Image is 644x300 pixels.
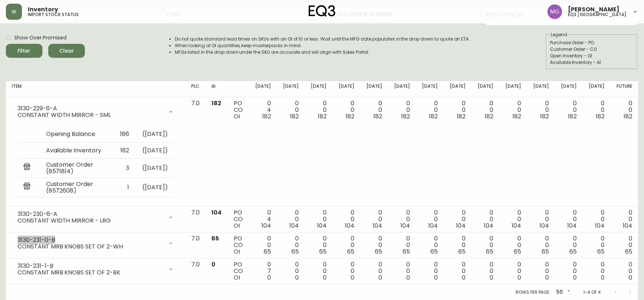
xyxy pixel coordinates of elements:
[185,97,206,207] td: 7.0
[14,34,67,42] span: Show Over Promised
[48,44,85,58] button: Clear
[588,100,605,120] div: 0 0
[234,112,240,121] span: OI
[175,49,470,56] li: MFGs listed in the drop down under the SKU are accurate and will align with Sales Portal.
[429,112,438,121] span: 182
[305,81,332,97] th: [DATE]
[100,37,121,44] input: Prix sans le $
[12,100,180,124] div: 3130-229-6-ACONSTANT WIDTH MIRROR - SML
[291,247,299,256] span: 65
[319,247,327,256] span: 65
[422,261,438,281] div: 0 0
[185,206,206,232] td: 7.0
[462,273,466,282] span: 0
[568,7,619,12] span: [PERSON_NAME]
[610,81,638,97] th: Future
[351,273,354,282] span: 0
[289,221,299,230] span: 104
[379,273,382,282] span: 0
[135,178,174,197] td: ( [DATE] )
[444,81,471,97] th: [DATE]
[505,209,521,229] div: 0 0
[310,261,327,281] div: 0 0
[533,209,549,229] div: 0 0
[505,235,521,255] div: 0 0
[185,258,206,284] td: 7.0
[12,261,180,277] div: 3130-231-1-BCONSTANT MRB KNOBS SET OF 2-BK
[375,247,382,256] span: 65
[23,182,30,191] img: retail_report.svg
[283,100,299,120] div: 0 0
[323,273,327,282] span: 0
[545,273,549,282] span: 0
[568,12,626,17] h5: eq3 [GEOGRAPHIC_DATA]
[100,47,121,54] input: Prix sans le $
[588,261,605,281] div: 0 0
[422,209,438,229] div: 0 0
[514,247,521,256] span: 65
[458,247,466,256] span: 65
[12,209,180,225] div: 3130-230-6-ACONSTANT WIDTH MIRROR - LRG
[616,261,632,281] div: 0 0
[262,112,271,121] span: 182
[422,235,438,255] div: 0 0
[15,27,65,54] textarea: MARBRE BLANC
[40,178,113,197] td: Customer Order (8572608)
[505,261,521,281] div: 0 0
[550,31,568,38] legend: Legend
[477,261,493,281] div: 0 0
[135,159,174,178] td: ( [DATE] )
[283,235,299,255] div: 0 0
[568,112,577,121] span: 182
[567,221,577,230] span: 104
[540,112,549,121] span: 182
[12,235,180,251] div: 3130-231-0-BCONSTANT MRB KNOBS SET OF 2-WH
[234,247,240,256] span: OI
[449,209,466,229] div: 0 0
[569,247,577,256] span: 65
[527,81,555,97] th: [DATE]
[512,112,521,121] span: 182
[485,112,493,121] span: 182
[255,261,271,281] div: 0 7
[255,209,271,229] div: 0 4
[561,261,577,281] div: 0 0
[597,247,605,256] span: 65
[484,221,493,230] span: 104
[310,100,327,120] div: 0 0
[360,81,388,97] th: [DATE]
[416,81,444,97] th: [DATE]
[338,100,354,120] div: 0 0
[477,209,493,229] div: 0 0
[28,7,58,12] span: Inventory
[366,100,382,120] div: 0 0
[332,81,360,97] th: [DATE]
[113,126,135,143] td: 186
[185,81,206,97] th: PLC
[345,221,354,230] span: 104
[422,100,438,120] div: 0 0
[211,260,215,269] span: 0
[135,126,174,143] td: ( [DATE] )
[338,235,354,255] div: 0 0
[601,273,605,282] span: 0
[623,221,632,230] span: 104
[394,235,410,255] div: 0 0
[555,81,583,97] th: [DATE]
[394,261,410,281] div: 0 0
[616,209,632,229] div: 0 0
[539,221,549,230] span: 104
[406,273,410,282] span: 0
[249,81,277,97] th: [DATE]
[310,235,327,255] div: 0 0
[338,209,354,229] div: 0 0
[267,273,271,282] span: 0
[6,81,185,97] th: Item
[394,100,410,120] div: 0 0
[561,209,577,229] div: 0 0
[175,42,470,49] li: When looking at OI quantities, keep masterpacks in mind.
[211,208,222,217] span: 104
[629,273,632,282] span: 0
[512,221,521,230] span: 104
[490,273,493,282] span: 0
